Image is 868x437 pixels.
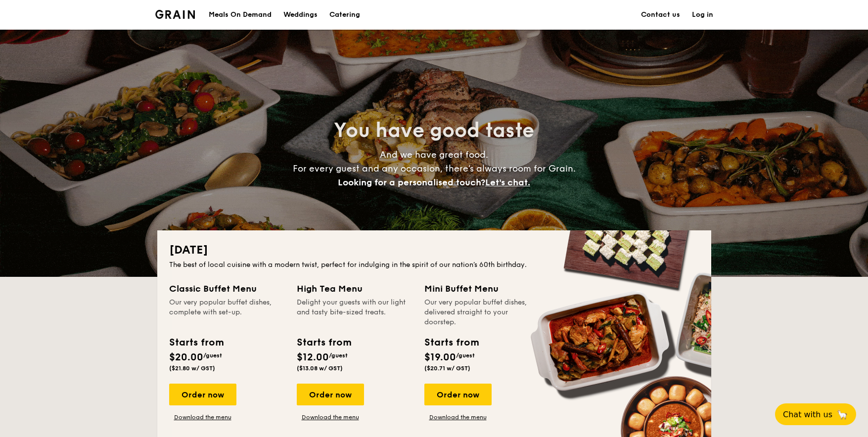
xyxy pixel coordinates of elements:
[169,384,236,405] div: Order now
[424,351,456,363] span: $19.00
[456,352,475,359] span: /guest
[297,335,351,350] div: Starts from
[169,242,699,258] h2: [DATE]
[424,282,540,296] div: Mini Buffet Menu
[329,352,348,359] span: /guest
[169,413,236,421] a: Download the menu
[203,352,222,359] span: /guest
[169,298,285,327] div: Our very popular buffet dishes, complete with set-up.
[297,282,412,296] div: High Tea Menu
[836,409,848,420] span: 🦙
[485,177,530,188] span: Let's chat.
[424,335,478,350] div: Starts from
[424,365,470,372] span: ($20.71 w/ GST)
[169,282,285,296] div: Classic Buffet Menu
[424,413,492,421] a: Download the menu
[297,384,364,405] div: Order now
[338,177,485,188] span: Looking for a personalised touch?
[169,335,223,350] div: Starts from
[297,351,329,363] span: $12.00
[297,298,412,327] div: Delight your guests with our light and tasty bite-sized treats.
[775,403,856,425] button: Chat with us🦙
[297,413,364,421] a: Download the menu
[334,119,534,142] span: You have good taste
[169,260,699,270] div: The best of local cuisine with a modern twist, perfect for indulging in the spirit of our nation’...
[155,10,195,19] a: Logotype
[424,298,540,327] div: Our very popular buffet dishes, delivered straight to your doorstep.
[155,10,195,19] img: Grain
[169,351,203,363] span: $20.00
[293,149,576,188] span: And we have great food. For every guest and any occasion, there’s always room for Grain.
[297,365,343,372] span: ($13.08 w/ GST)
[424,384,492,405] div: Order now
[783,410,832,419] span: Chat with us
[169,365,215,372] span: ($21.80 w/ GST)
